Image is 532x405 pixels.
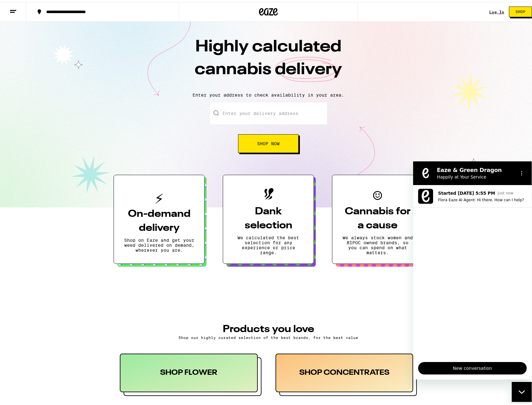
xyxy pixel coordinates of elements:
button: Cannabis for a causeWe always stock women and BIPOC owned brands, so you can spend on what matters. [332,173,423,262]
div: SHOP CONCENTRATES [276,352,413,390]
h3: On-demand delivery [124,205,194,233]
a: Log In [489,8,504,12]
p: Enter your address to check availability in your area. [6,91,530,96]
button: Shop [509,5,532,15]
div: SHOP FLOWER [120,352,258,390]
h3: PRODUCTS YOU LOVE [120,322,417,332]
p: Shop our highly curated selection of the best brands, for the best value [120,334,417,338]
input: Enter your delivery address [210,101,327,122]
button: SHOP CONCENTRATES [276,352,417,394]
p: We always stock women and BIPOC owned brands, so you can spend on what matters. [342,233,413,253]
h3: Dank selection [233,203,304,231]
button: SHOP FLOWER [120,352,261,394]
button: Dank selectionWe calculated the best selection for any experience or price range. [223,173,314,262]
iframe: Messaging window [413,160,532,378]
button: Shop Now [238,132,299,151]
iframe: Button to launch messaging window, conversation in progress [512,380,532,400]
h3: Cannabis for a cause [342,203,413,231]
span: Shop Now [257,140,280,144]
p: We calculated the best selection for any experience or price range. [233,233,304,253]
p: Shop on Eaze and get your weed delivered on demand, wherever you are. [124,236,194,251]
button: On-demand deliveryShop on Eaze and get your weed delivered on demand, wherever you are. [114,173,205,262]
h1: Highly calculated cannabis delivery [159,34,378,86]
span: Shop [515,8,525,12]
